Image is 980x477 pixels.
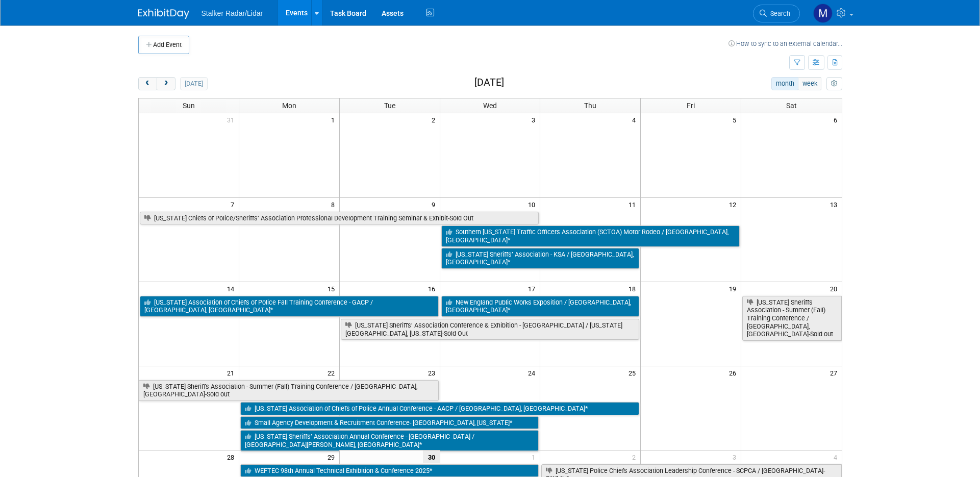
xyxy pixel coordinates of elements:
[786,102,797,110] span: Sat
[833,450,842,463] span: 4
[627,198,640,211] span: 11
[829,282,842,295] span: 20
[631,113,640,126] span: 4
[732,450,741,463] span: 3
[753,5,800,22] a: Search
[282,102,296,110] span: Mon
[627,366,640,379] span: 25
[226,282,239,295] span: 14
[728,40,842,47] a: How to sync to an external calendar...
[829,366,842,379] span: 27
[833,113,842,126] span: 6
[240,430,539,451] a: [US_STATE] Sheriffs’ Association Annual Conference - [GEOGRAPHIC_DATA] / [GEOGRAPHIC_DATA][PERSON...
[230,198,239,211] span: 7
[627,282,640,295] span: 18
[138,9,189,19] img: ExhibitDay
[138,77,157,90] button: prev
[183,102,195,110] span: Sun
[441,296,640,317] a: New England Public Works Exposition / [GEOGRAPHIC_DATA], [GEOGRAPHIC_DATA]*
[767,10,790,17] span: Search
[180,77,207,90] button: [DATE]
[341,319,640,340] a: [US_STATE] Sheriffs’ Association Conference & Exhibition - [GEOGRAPHIC_DATA] / [US_STATE][GEOGRAP...
[240,402,639,415] a: [US_STATE] Association of Chiefs of Police Annual Conference - AACP / [GEOGRAPHIC_DATA], [GEOGRAP...
[326,282,339,295] span: 15
[240,416,539,430] a: Small Agency Development & Recruitment Conference- [GEOGRAPHIC_DATA], [US_STATE]*
[384,102,395,110] span: Tue
[139,380,439,401] a: [US_STATE] Sheriffs Association - Summer (Fall) Training Conference / [GEOGRAPHIC_DATA], [GEOGRAP...
[527,198,540,211] span: 10
[584,102,596,110] span: Thu
[474,77,504,88] h2: [DATE]
[813,4,833,23] img: Mark LaChapelle
[202,9,263,17] span: Stalker Radar/Lidar
[483,102,497,110] span: Wed
[771,77,798,90] button: month
[427,366,440,379] span: 23
[431,113,440,126] span: 2
[226,113,239,126] span: 31
[527,366,540,379] span: 24
[330,113,339,126] span: 1
[527,282,540,295] span: 17
[431,198,440,211] span: 9
[427,282,440,295] span: 16
[732,113,741,126] span: 5
[140,296,439,317] a: [US_STATE] Association of Chiefs of Police Fall Training Conference - GACP / [GEOGRAPHIC_DATA], [...
[326,450,339,463] span: 29
[829,198,842,211] span: 13
[326,366,339,379] span: 22
[441,225,740,246] a: Southern [US_STATE] Traffic Officers Association (SCTOA) Motor Rodeo / [GEOGRAPHIC_DATA], [GEOGRA...
[798,77,821,90] button: week
[826,77,842,90] button: myCustomButton
[728,366,741,379] span: 26
[423,450,440,463] span: 30
[531,113,540,126] span: 3
[138,36,189,54] button: Add Event
[831,81,838,87] i: Personalize Calendar
[157,77,175,90] button: next
[728,282,741,295] span: 19
[441,248,640,269] a: [US_STATE] Sheriffs’ Association - KSA / [GEOGRAPHIC_DATA], [GEOGRAPHIC_DATA]*
[531,450,540,463] span: 1
[330,198,339,211] span: 8
[226,366,239,379] span: 21
[687,102,695,110] span: Fri
[742,296,841,341] a: [US_STATE] Sheriffs Association - Summer (Fall) Training Conference / [GEOGRAPHIC_DATA], [GEOGRAP...
[631,450,640,463] span: 2
[728,198,741,211] span: 12
[226,450,239,463] span: 28
[140,212,539,225] a: [US_STATE] Chiefs of Police/Sheriffs’ Association Professional Development Training Seminar & Exh...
